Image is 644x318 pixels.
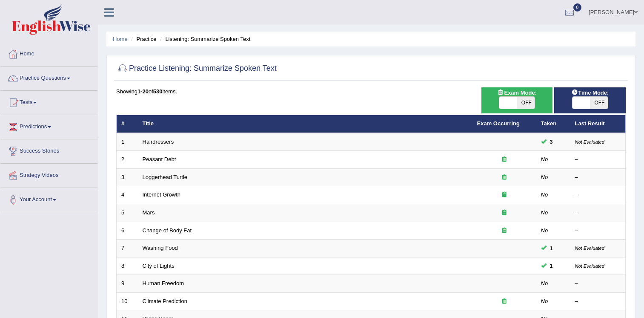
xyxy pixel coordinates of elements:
div: – [575,298,621,306]
a: Home [0,42,97,64]
div: Showing of items. [116,87,626,95]
div: Exam occurring question [477,298,532,306]
td: 1 [117,133,138,151]
a: Practice Questions [0,66,97,88]
a: Success Stories [0,139,97,161]
div: – [575,209,621,217]
td: 5 [117,204,138,222]
a: Peasant Debt [143,156,176,162]
td: 4 [117,186,138,204]
td: 10 [117,292,138,310]
em: No [541,280,548,286]
td: 8 [117,257,138,275]
small: Not Evaluated [575,263,604,269]
span: You cannot take this question anymore [547,244,556,253]
b: 1-20 [137,88,149,95]
a: Internet Growth [143,191,181,198]
th: # [117,115,138,133]
a: Loggerhead Turtle [143,174,188,180]
span: Time Mode: [568,88,612,97]
div: – [575,191,621,199]
a: Predictions [0,115,97,136]
a: Human Freedom [143,280,184,286]
a: Mars [143,209,155,216]
div: Exam occurring question [477,227,532,235]
div: Exam occurring question [477,173,532,182]
span: OFF [590,97,608,109]
em: No [541,191,548,198]
span: 0 [573,3,582,12]
small: Not Evaluated [575,139,604,145]
td: 6 [117,222,138,240]
h2: Practice Listening: Summarize Spoken Text [116,62,277,75]
div: Exam occurring question [477,156,532,164]
th: Taken [536,115,570,133]
td: 7 [117,240,138,257]
span: Exam Mode: [494,88,540,97]
em: No [541,156,548,162]
em: No [541,174,548,180]
em: No [541,227,548,234]
span: You cannot take this question anymore [547,261,556,270]
th: Last Result [570,115,626,133]
td: 2 [117,151,138,169]
em: No [541,298,548,304]
th: Title [138,115,472,133]
a: Strategy Videos [0,164,97,185]
em: No [541,209,548,216]
a: Exam Occurring [477,120,520,127]
a: Hairdressers [143,139,174,145]
div: – [575,280,621,288]
span: You cannot take this question anymore [547,137,556,146]
a: City of Lights [143,263,175,269]
a: Tests [0,91,97,112]
a: Home [113,36,128,42]
a: Your Account [0,188,97,209]
li: Practice [129,35,156,43]
span: OFF [517,97,535,109]
a: Change of Body Fat [143,227,192,234]
div: Exam occurring question [477,191,532,199]
a: Climate Prediction [143,298,188,304]
div: Show exams occurring in exams [481,87,553,113]
div: – [575,156,621,164]
li: Listening: Summarize Spoken Text [158,35,250,43]
b: 530 [153,88,163,95]
div: Exam occurring question [477,209,532,217]
a: Washing Food [143,245,178,251]
td: 3 [117,168,138,186]
small: Not Evaluated [575,246,604,251]
td: 9 [117,275,138,293]
div: – [575,173,621,182]
div: – [575,227,621,235]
